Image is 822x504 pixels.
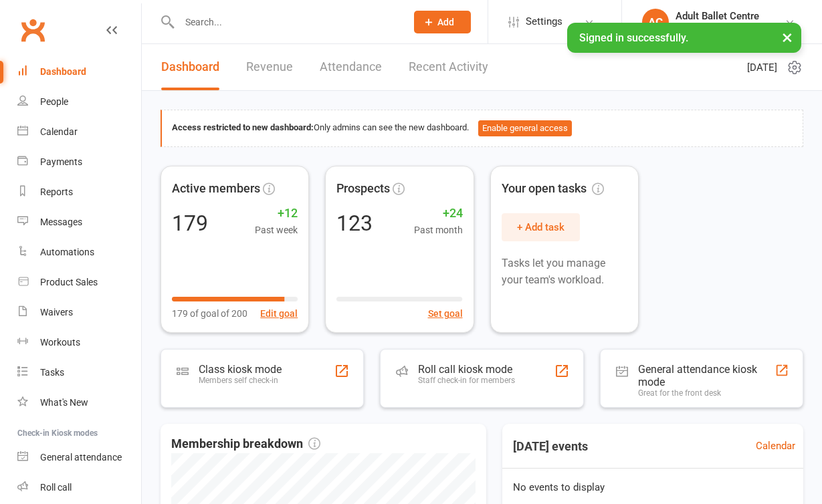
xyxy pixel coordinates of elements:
a: General attendance kiosk mode [17,443,141,473]
div: Adult Ballet Centre [676,22,759,34]
a: Waivers [17,297,141,328]
a: Workouts [17,328,141,358]
div: Only admins can see the new dashboard. [172,120,793,136]
div: 123 [336,213,373,234]
a: Recent Activity [409,44,488,90]
div: Waivers [40,307,73,318]
div: Class kiosk mode [199,363,282,376]
div: Great for the front desk [638,388,775,398]
a: What's New [17,388,141,418]
a: People [17,87,141,117]
div: AC [642,9,669,35]
a: Clubworx [16,13,49,47]
a: Calendar [17,117,141,147]
div: Staff check-in for members [418,376,515,385]
span: Add [437,17,454,27]
span: Settings [526,7,562,37]
div: What's New [40,397,88,408]
div: General attendance [40,452,122,463]
span: Signed in successfully. [579,31,688,44]
div: Workouts [40,337,80,348]
span: Your open tasks [502,179,604,199]
div: Members self check-in [199,376,282,385]
a: Dashboard [161,44,219,90]
div: Tasks [40,367,64,378]
div: Roll call kiosk mode [418,363,515,376]
h3: [DATE] events [502,434,599,459]
span: Membership breakdown [171,434,320,454]
div: Roll call [40,482,72,493]
a: Messages [17,207,141,237]
a: Payments [17,147,141,177]
div: Reports [40,186,73,197]
div: Automations [40,247,94,257]
p: Tasks let you manage your team's workload. [502,255,627,289]
button: × [775,23,799,51]
a: Dashboard [17,57,141,87]
span: Prospects [336,179,390,199]
a: Revenue [246,44,293,90]
button: Enable general access [478,120,572,136]
button: Edit goal [260,306,298,321]
a: Automations [17,237,141,267]
div: General attendance kiosk mode [638,363,775,388]
button: Add [414,11,471,33]
span: Past month [414,223,463,237]
div: Dashboard [40,66,86,77]
div: Calendar [40,126,78,137]
div: 179 [172,213,208,234]
input: Search... [175,13,397,31]
a: Product Sales [17,267,141,297]
a: Attendance [320,44,382,90]
span: +12 [255,204,298,223]
div: People [40,96,68,107]
a: Calendar [756,438,795,454]
button: + Add task [502,213,580,241]
span: Active members [172,179,260,199]
button: Set goal [428,306,463,321]
div: Payments [40,156,82,167]
a: Tasks [17,358,141,388]
div: Adult Ballet Centre [676,10,759,22]
span: +24 [414,204,463,223]
div: Product Sales [40,277,98,287]
span: Past week [255,223,298,237]
a: Roll call [17,473,141,503]
span: 179 of goal of 200 [172,306,247,321]
span: [DATE] [747,59,777,76]
a: Reports [17,177,141,207]
strong: Access restricted to new dashboard: [172,122,314,132]
div: Messages [40,217,82,227]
